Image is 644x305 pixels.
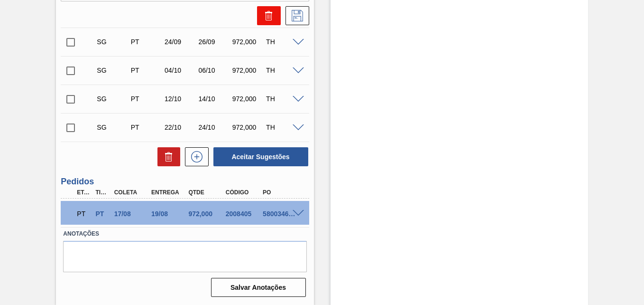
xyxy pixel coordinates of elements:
[63,227,306,241] label: Anotações
[129,38,165,46] div: Pedido de Transferência
[162,67,198,74] div: 04/10/2025
[264,95,300,103] div: TH
[230,38,266,46] div: 972,000
[162,38,198,46] div: 24/09/2025
[149,210,189,218] div: 19/08/2025
[93,210,111,218] div: Pedido de Transferência
[77,210,90,218] p: PT
[112,210,152,218] div: 17/08/2025
[74,189,92,196] div: Etapa
[252,6,281,25] div: Excluir Sugestão
[264,38,300,46] div: TH
[162,95,198,103] div: 12/10/2025
[196,67,232,74] div: 06/10/2025
[260,210,301,218] div: 5800346628
[129,124,165,131] div: Pedido de Transferência
[153,147,180,166] div: Excluir Sugestões
[281,6,309,25] div: Salvar Sugestão
[196,95,232,103] div: 14/10/2025
[264,124,300,131] div: TH
[213,147,308,166] button: Aceitar Sugestões
[211,278,306,297] button: Salvar Anotações
[196,124,232,131] div: 24/10/2025
[223,189,264,196] div: Código
[264,67,300,74] div: TH
[94,124,130,131] div: Sugestão Criada
[74,203,92,224] div: Pedido em Trânsito
[223,210,264,218] div: 2008405
[149,189,189,196] div: Entrega
[186,210,226,218] div: 972,000
[186,189,226,196] div: Qtde
[112,189,152,196] div: Coleta
[129,67,165,74] div: Pedido de Transferência
[230,95,266,103] div: 972,000
[162,124,198,131] div: 22/10/2025
[260,189,301,196] div: PO
[180,147,209,166] div: Nova sugestão
[196,38,232,46] div: 26/09/2025
[230,124,266,131] div: 972,000
[129,95,165,103] div: Pedido de Transferência
[61,177,309,187] h3: Pedidos
[94,95,130,103] div: Sugestão Criada
[230,67,266,74] div: 972,000
[94,38,130,46] div: Sugestão Criada
[209,146,309,167] div: Aceitar Sugestões
[93,189,111,196] div: Tipo
[94,67,130,74] div: Sugestão Criada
